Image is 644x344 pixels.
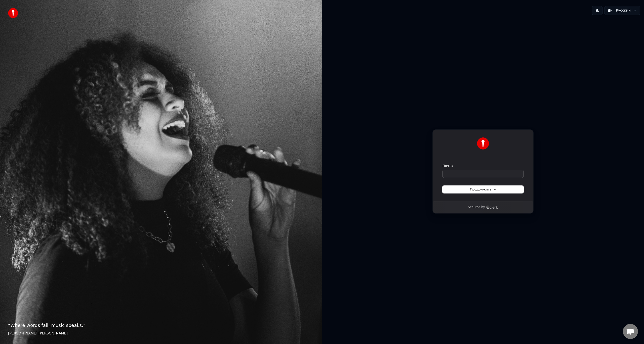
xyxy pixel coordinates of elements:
p: “ Where words fail, music speaks. ” [8,322,314,329]
button: Продолжить [442,186,524,193]
label: Почта [442,164,453,168]
span: Продолжить [470,187,496,192]
footer: [PERSON_NAME] [PERSON_NAME] [8,331,314,336]
p: Secured by [468,205,485,209]
img: youka [8,8,18,18]
div: Открытый чат [623,324,638,339]
img: Youka [477,137,489,150]
a: Clerk logo [486,206,498,209]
